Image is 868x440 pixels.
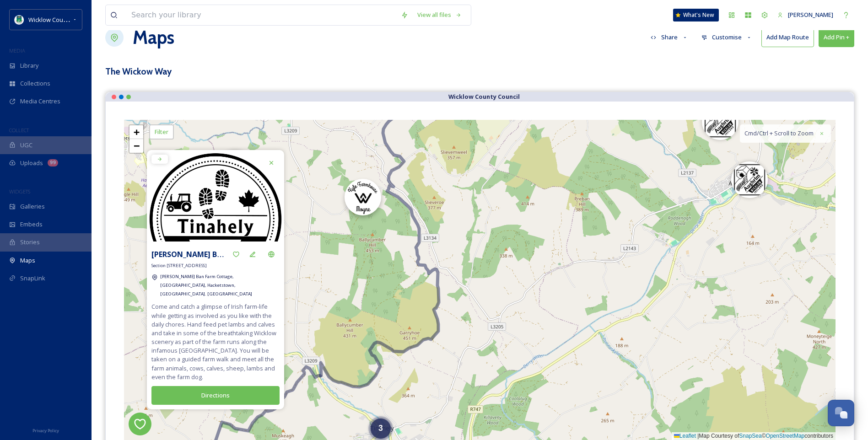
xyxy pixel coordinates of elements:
[378,424,383,433] span: 3
[160,274,252,297] span: [PERSON_NAME] Ban Farm Cottage, [GEOGRAPHIC_DATA], Hacketstown, [GEOGRAPHIC_DATA]. [GEOGRAPHIC_DATA]
[766,433,805,439] a: OpenStreetMap
[673,9,719,21] a: What's New
[134,126,140,138] span: +
[646,28,693,46] button: Share
[345,179,381,215] img: Marker
[731,161,768,198] img: Marker
[28,15,93,24] span: Wicklow County Council
[160,272,280,298] a: [PERSON_NAME] Ban Farm Cottage, [GEOGRAPHIC_DATA], Hacketstown, [GEOGRAPHIC_DATA]. [GEOGRAPHIC_DATA]
[129,125,143,139] a: Zoom in
[448,92,520,101] strong: Wicklow County Council
[147,150,284,287] img: WCT%20STamps%20%5B2021%5D%20v32B%20%28Jan%202021%20FINAL-%20OUTLINED%29-09.jpg
[134,140,140,151] span: −
[761,28,814,47] button: Add Map Route
[9,47,25,54] span: MEDIA
[371,419,391,439] div: 3
[133,24,174,51] a: Maps
[697,433,699,439] span: |
[744,129,814,138] span: Cmd/Ctrl + Scroll to Zoom
[20,202,45,211] span: Galleries
[149,124,174,140] div: Filter
[32,424,59,435] a: Privacy Policy
[20,256,35,265] span: Maps
[702,103,739,140] img: Marker
[129,139,143,153] a: Zoom out
[773,6,838,24] a: [PERSON_NAME]
[105,65,854,78] h3: The Wickow Way
[151,302,280,381] span: Come and catch a glimpse of Irish farm-life while getting as involved as you like with the daily ...
[15,15,24,24] img: download%20(9).png
[20,274,45,283] span: SnapLink
[9,188,30,195] span: WIDGETS
[20,97,60,106] span: Media Centres
[697,28,757,46] button: Customise
[672,432,836,440] div: Map Courtesy of © contributors
[9,127,29,134] span: COLLECT
[20,220,43,229] span: Embeds
[819,28,854,47] button: Add Pin +
[151,263,207,269] span: Section [STREET_ADDRESS]
[48,159,58,166] div: 99
[151,249,270,259] strong: [PERSON_NAME] Bán Farm Tours
[127,5,396,25] input: Search your library
[20,79,50,88] span: Collections
[32,428,59,434] span: Privacy Policy
[20,238,40,247] span: Stories
[20,141,32,150] span: UGC
[739,433,761,439] a: SnapSea
[788,11,833,19] span: [PERSON_NAME]
[413,6,466,24] a: View all files
[828,400,854,426] button: Open Chat
[151,386,280,405] button: Directions
[20,61,38,70] span: Library
[674,433,696,439] a: Leaflet
[20,159,43,167] span: Uploads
